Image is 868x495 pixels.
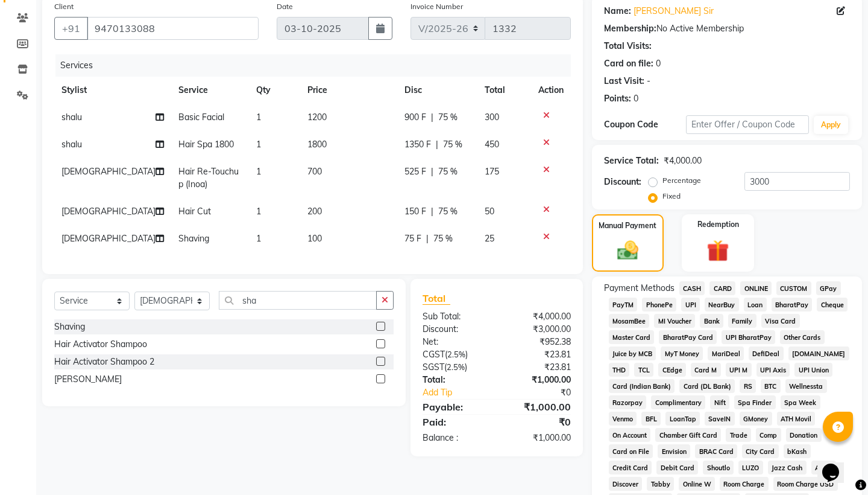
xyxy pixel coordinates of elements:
span: Total [423,292,450,305]
div: Last Visit: [604,75,644,88]
div: Sub Total: [414,310,497,323]
span: Nift [710,395,729,409]
span: 1350 F [404,138,431,151]
div: Points: [604,92,631,105]
iframe: chat widget [817,447,856,483]
div: ₹1,000.00 [497,400,580,414]
span: LoanTap [665,412,700,426]
div: Hair Activator Shampoo [54,338,147,351]
span: CEdge [658,363,686,377]
span: BTC [761,379,781,393]
span: Comp [756,428,781,442]
span: CUSTOM [776,281,811,295]
span: Donation [786,428,822,442]
div: ₹0 [511,386,580,399]
span: AmEx [811,461,837,474]
span: UPI M [726,363,752,377]
span: PhonePe [642,298,676,311]
span: [DOMAIN_NAME] [788,346,849,360]
span: Chamber Gift Card [655,428,721,442]
label: Fixed [662,191,681,202]
th: Total [477,77,530,104]
span: Hair Spa 1800 [178,139,234,150]
img: _gift.svg [700,237,736,265]
a: Add Tip [414,386,511,399]
div: Shaving [54,321,85,333]
span: Bank [700,314,723,328]
span: 2.5% [447,350,465,359]
span: BRAC Card [695,444,737,458]
span: Credit Card [609,461,652,474]
span: Card (DL Bank) [679,379,735,393]
span: 2.5% [447,362,465,372]
span: 1 [256,206,261,217]
span: Hair Re-Touchup (Inoa) [178,166,239,190]
span: Card M [691,363,721,377]
span: shalu [61,112,82,123]
label: Invoice Number [410,1,463,12]
div: ( ) [414,361,497,374]
span: MariDeal [708,346,744,360]
button: Apply [814,116,848,134]
span: 1800 [307,139,327,150]
span: City Card [742,444,779,458]
input: Enter Offer / Coupon Code [686,115,809,134]
span: Card on File [609,444,653,458]
span: UPI BharatPay [722,330,775,344]
span: CGST [423,349,445,360]
span: Tabby [647,477,674,491]
span: 75 % [433,232,453,245]
span: RS [740,379,756,393]
div: No Active Membership [604,22,850,35]
span: BharatPay Card [659,330,717,344]
div: Payable: [414,400,497,414]
span: 200 [307,206,322,217]
span: THD [609,363,630,377]
span: Wellnessta [785,379,827,393]
span: | [431,165,433,178]
span: [DEMOGRAPHIC_DATA] [61,206,156,217]
span: 525 F [404,165,426,178]
label: Date [277,1,293,12]
div: Discount: [414,323,497,336]
span: BharatPay [772,298,813,311]
div: ₹23.81 [497,348,580,361]
span: | [431,205,433,218]
div: ₹952.38 [497,336,580,348]
div: Total Visits: [604,40,652,53]
span: 1200 [307,112,327,123]
span: Discover [609,477,643,491]
span: ONLINE [740,281,772,295]
span: [DEMOGRAPHIC_DATA] [61,166,156,177]
div: Membership: [604,22,656,35]
span: Online W [679,477,715,491]
div: ₹0 [497,415,580,429]
span: 75 % [438,165,458,178]
span: DefiDeal [749,346,784,360]
th: Qty [249,77,300,104]
span: PayTM [609,298,638,311]
span: GPay [816,281,841,295]
span: | [436,138,438,151]
div: Service Total: [604,155,659,167]
span: 75 F [404,232,421,245]
span: 450 [485,139,499,150]
span: 150 F [404,205,426,218]
img: _cash.svg [611,238,645,263]
div: [PERSON_NAME] [54,373,122,386]
label: Manual Payment [599,220,656,231]
div: - [647,75,650,88]
span: Jazz Cash [768,461,807,474]
span: GMoney [740,412,772,426]
span: SGST [423,362,444,372]
span: 1 [256,112,261,123]
div: Card on file: [604,57,653,70]
div: Name: [604,5,631,18]
span: MosamBee [609,314,650,328]
span: 75 % [438,111,458,124]
span: 1 [256,166,261,177]
span: Venmo [609,412,637,426]
div: ( ) [414,348,497,361]
span: Cheque [817,298,848,311]
span: Basic Facial [178,112,224,123]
